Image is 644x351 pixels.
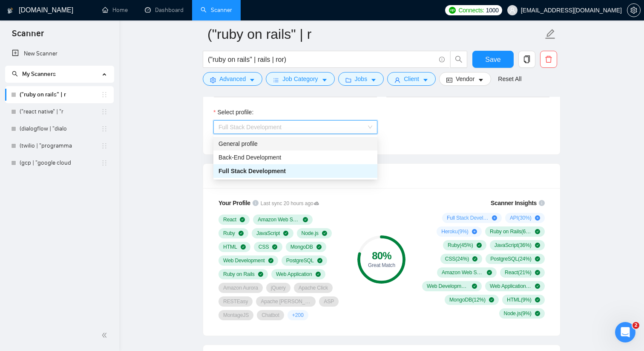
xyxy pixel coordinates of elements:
[213,172,255,180] span: Profile Match
[240,217,245,222] span: check-circle
[223,271,255,278] span: Ruby on Rails
[442,269,483,276] span: Amazon Web Services ( 21 %)
[223,216,236,223] span: React
[258,272,263,277] span: check-circle
[5,45,114,62] li: New Scanner
[20,103,101,120] a: ("react native" | "r
[5,86,114,103] li: ("ruby on rails" | r
[472,51,514,68] button: Save
[223,298,248,305] span: RESTEasy
[357,251,405,261] div: 80 %
[268,258,273,263] span: check-circle
[535,229,540,234] span: check-circle
[262,312,279,319] span: Chatbot
[439,57,445,62] span: info-circle
[218,124,282,131] span: Full Stack Development
[404,74,419,84] span: Client
[147,14,162,29] div: Close
[632,322,639,329] span: 2
[20,120,101,137] a: (dialogflow | "dialo
[355,74,368,84] span: Jobs
[451,55,467,63] span: search
[208,54,435,65] input: Search Freelance Jobs...
[282,74,318,84] span: Job Category
[478,77,484,83] span: caret-down
[17,12,31,25] img: logo
[535,297,540,302] span: check-circle
[535,256,540,261] span: check-circle
[627,3,641,17] button: setting
[107,9,124,26] img: Profile image for Viktor
[102,6,128,14] a: homeHome
[492,215,497,220] span: plus-circle
[447,215,489,221] span: Full Stack Development ( 79 %)
[427,283,469,290] span: Web Development ( 21 %)
[12,71,18,77] span: search
[9,125,162,148] div: Ask a question
[490,228,532,235] span: Ruby on Rails ( 61 %)
[545,29,556,40] span: edit
[261,298,311,305] span: Apache [PERSON_NAME]
[124,9,141,26] img: Profile image for Nazar
[627,7,641,14] a: setting
[223,312,249,319] span: MontageJS
[509,7,515,13] span: user
[448,242,473,249] span: Ruby ( 45 %)
[299,284,328,291] span: Apache Click
[223,284,258,291] span: Amazon Aurora
[540,55,557,63] span: delete
[20,137,101,154] a: (twilio | "programma
[256,230,280,237] span: JavaScript
[317,258,322,263] span: check-circle
[12,45,107,62] a: New Scanner
[489,297,494,302] span: check-circle
[345,77,351,83] span: folder
[540,51,557,68] button: delete
[510,215,532,221] span: API ( 30 %)
[519,55,535,63] span: copy
[12,201,158,226] div: 🔠 GigRadar Search Syntax: Query Operators for Optimized Job Searches
[203,72,262,86] button: settingAdvancedcaret-down
[450,51,467,68] button: search
[219,74,246,84] span: Advanced
[615,322,635,342] iframe: To enrich screen reader interactions, please activate Accessibility in Grammarly extension settings
[210,77,216,83] span: setting
[223,244,237,250] span: HTML
[17,132,143,141] div: Ask a question
[12,242,158,258] div: Sardor AI Prompt Library
[249,77,255,83] span: caret-down
[494,242,532,249] span: JavaScript ( 36 %)
[57,266,113,300] button: Messages
[239,231,244,236] span: check-circle
[17,160,69,169] span: Search for help
[213,137,377,151] div: General profile
[535,215,540,220] span: plus-circle
[101,142,108,149] span: holder
[387,72,436,86] button: userClientcaret-down
[446,77,452,83] span: idcard
[218,168,286,174] span: Full Stack Development
[357,263,405,268] div: Great Match
[273,77,279,83] span: bars
[316,272,321,277] span: check-circle
[535,270,540,275] span: check-circle
[17,229,143,238] div: 👑 Laziza AI - Job Pre-Qualification
[207,23,543,45] input: Scanner name...
[456,74,474,84] span: Vendor
[490,255,531,262] span: PostgreSQL ( 24 %)
[17,205,143,223] div: 🔠 GigRadar Search Syntax: Query Operators for Optimized Job Searches
[259,244,269,250] span: CSS
[394,77,400,83] span: user
[507,296,532,303] span: HTML ( 9 %)
[490,283,532,290] span: Web Application ( 18 %)
[17,99,153,114] p: How can we help?
[91,9,108,26] img: Profile image for Oleksandr
[292,312,304,319] span: + 200
[504,310,532,317] span: Node.js ( 9 %)
[322,231,327,236] span: check-circle
[258,216,299,223] span: Amazon Web Services
[505,269,532,276] span: React ( 21 %)
[12,177,158,201] div: ✅ How To: Connect your agency to [DOMAIN_NAME]
[145,6,184,14] a: dashboardDashboard
[19,287,38,293] span: Home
